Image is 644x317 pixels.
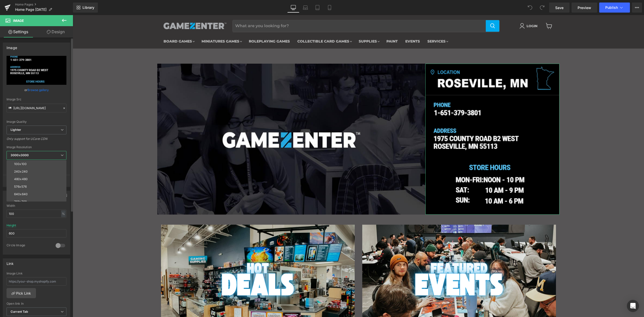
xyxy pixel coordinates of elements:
div: 576x576 [14,185,27,188]
a: Desktop [287,3,299,13]
b: Lighter [11,128,21,132]
a: Tablet [311,3,324,13]
div: Circle Image [7,243,51,249]
div: Image Src [7,98,66,101]
div: 100x100 [14,162,27,166]
span: Library [83,5,94,10]
div: Image Resolution [7,145,66,149]
button: More settings [3,175,70,187]
div: 768x768 [14,200,27,204]
div: Image [7,43,17,50]
span: Image [13,19,24,23]
span: Preview [578,5,591,10]
div: 240x240 [14,170,28,173]
div: Link [7,259,14,266]
div: Only support for UCare CDN [7,137,66,144]
div: Image Link [7,272,66,275]
input: Link [7,104,66,112]
div: 480x480 [14,177,28,181]
div: % [61,210,66,217]
div: 640x640 [14,192,28,196]
input: auto [7,210,66,218]
span: Home Page [DATE] [15,8,47,12]
a: Laptop [299,3,311,13]
input: https://your-shop.myshopify.com [7,277,66,286]
a: New Library [73,3,98,13]
button: Publish [599,3,630,13]
a: Preview [572,3,597,13]
div: Height [7,224,16,227]
div: or [7,87,66,93]
div: Open link In [7,302,66,305]
a: Home Pages [15,3,73,7]
a: Mobile [324,3,336,13]
input: auto [7,229,66,237]
span: Save [555,5,563,10]
b: Current Tab [11,310,28,313]
div: Open Intercom Messenger [627,300,639,312]
a: Design [37,26,74,37]
button: Undo [525,3,535,13]
button: More [632,3,642,13]
a: Browse gallery [27,86,49,94]
div: Image Quality [7,120,66,124]
a: Pick Link [7,288,36,298]
button: Redo [537,3,547,13]
span: Publish [605,6,618,10]
b: 3000x3000 [11,153,29,157]
div: Width [7,204,66,208]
